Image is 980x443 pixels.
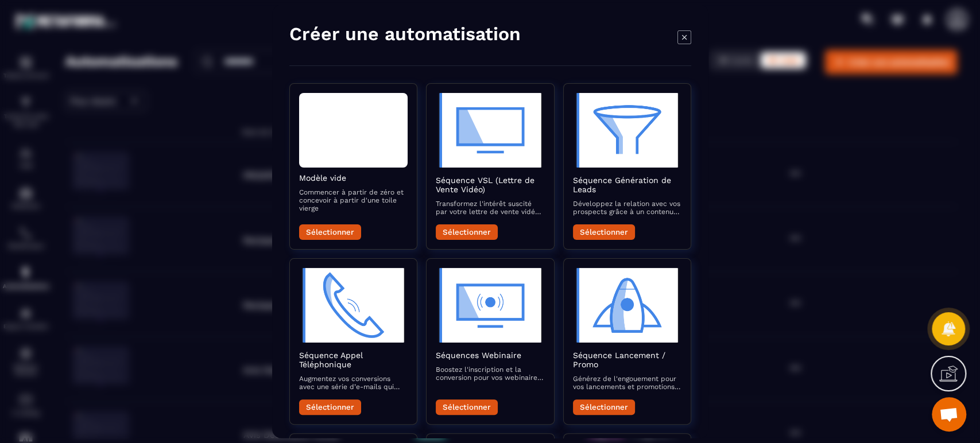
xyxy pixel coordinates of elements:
[299,375,408,391] p: Augmentez vos conversions avec une série d’e-mails qui préparent et suivent vos appels commerciaux
[572,176,681,194] h2: Séquence Génération de Leads
[289,22,521,45] h4: Créer une automatisation
[436,93,544,168] img: automation-objective-icon
[436,224,498,240] button: Sélectionner
[436,399,498,415] button: Sélectionner
[572,224,634,240] button: Sélectionner
[436,351,544,360] h2: Séquences Webinaire
[572,399,634,415] button: Sélectionner
[572,375,681,391] p: Générez de l'engouement pour vos lancements et promotions avec une séquence d’e-mails captivante ...
[299,351,408,369] h2: Séquence Appel Téléphonique
[572,268,681,343] img: automation-objective-icon
[299,173,408,182] h2: Modèle vide
[299,224,361,240] button: Sélectionner
[932,397,966,432] div: Ouvrir le chat
[572,200,681,216] p: Développez la relation avec vos prospects grâce à un contenu attractif qui les accompagne vers la...
[436,176,544,194] h2: Séquence VSL (Lettre de Vente Vidéo)
[572,351,681,369] h2: Séquence Lancement / Promo
[299,399,361,415] button: Sélectionner
[572,93,681,168] img: automation-objective-icon
[299,268,408,343] img: automation-objective-icon
[436,366,544,382] p: Boostez l'inscription et la conversion pour vos webinaires avec des e-mails qui informent, rappel...
[299,188,408,212] p: Commencer à partir de zéro et concevoir à partir d'une toile vierge
[436,200,544,216] p: Transformez l'intérêt suscité par votre lettre de vente vidéo en actions concrètes avec des e-mai...
[436,268,544,343] img: automation-objective-icon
